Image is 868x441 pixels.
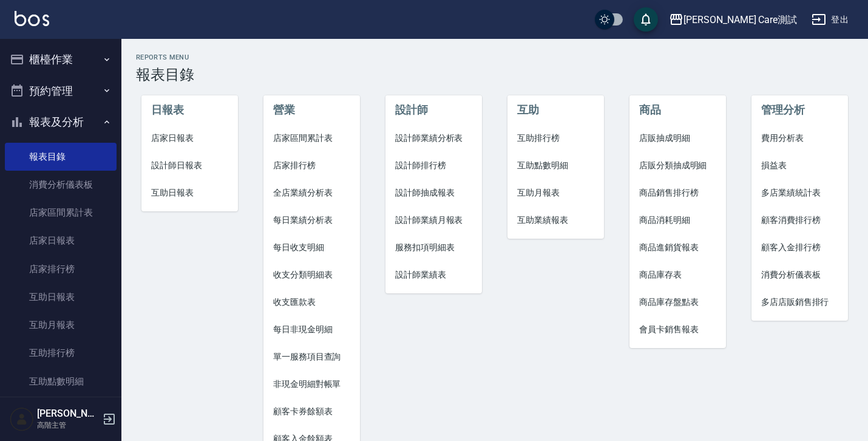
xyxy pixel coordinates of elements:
[273,241,350,254] span: 每日收支明細
[639,159,716,172] span: 店販分類抽成明細
[507,179,604,207] a: 互助月報表
[517,186,594,199] span: 互助月報表
[263,179,360,207] a: 全店業績分析表
[395,214,472,227] span: 設計師業績月報表
[639,132,716,145] span: 店販抽成明細
[634,7,658,32] button: save
[151,186,228,199] span: 互助日報表
[263,261,360,289] a: 收支分類明細表
[37,420,99,431] p: 高階主管
[507,125,604,152] a: 互助排行榜
[629,95,726,125] li: 商品
[507,207,604,234] a: 互助業績報表
[141,95,238,125] li: 日報表
[5,395,117,423] a: 互助業績報表
[10,407,34,431] img: Person
[395,186,472,199] span: 設計師抽成報表
[141,125,238,152] a: 店家日報表
[263,95,360,125] li: 營業
[751,152,848,179] a: 損益表
[629,179,726,207] a: 商品銷售排行榜
[639,268,716,281] span: 商品庫存表
[5,75,117,107] button: 預約管理
[273,296,350,309] span: 收支匯款表
[517,214,594,227] span: 互助業績報表
[385,125,482,152] a: 設計師業績分析表
[273,268,350,281] span: 收支分類明細表
[639,214,716,227] span: 商品消耗明細
[263,152,360,179] a: 店家排行榜
[273,323,350,336] span: 每日非現金明細
[751,95,848,125] li: 管理分析
[5,311,117,339] a: 互助月報表
[507,95,604,125] li: 互助
[629,316,726,343] a: 會員卡銷售報表
[385,207,482,234] a: 設計師業績月報表
[639,323,716,336] span: 會員卡銷售報表
[5,339,117,367] a: 互助排行榜
[5,106,117,138] button: 報表及分析
[629,234,726,261] a: 商品進銷貨報表
[136,66,853,83] h3: 報表目錄
[683,12,797,27] div: [PERSON_NAME] Care測試
[629,289,726,316] a: 商品庫存盤點表
[385,95,482,125] li: 設計師
[5,143,117,171] a: 報表目錄
[5,44,117,75] button: 櫃檯作業
[385,152,482,179] a: 設計師排行榜
[15,11,49,26] img: Logo
[761,186,838,199] span: 多店業績統計表
[629,125,726,152] a: 店販抽成明細
[5,283,117,311] a: 互助日報表
[5,199,117,227] a: 店家區間累計表
[5,255,117,283] a: 店家排行榜
[136,53,853,61] h2: Reports Menu
[639,186,716,199] span: 商品銷售排行榜
[751,234,848,261] a: 顧客入金排行榜
[807,9,853,31] button: 登出
[263,316,360,343] a: 每日非現金明細
[395,268,472,281] span: 設計師業績表
[151,132,228,145] span: 店家日報表
[751,207,848,234] a: 顧客消費排行榜
[263,125,360,152] a: 店家區間累計表
[517,159,594,172] span: 互助點數明細
[273,214,350,227] span: 每日業績分析表
[751,261,848,289] a: 消費分析儀表板
[273,159,350,172] span: 店家排行榜
[761,296,838,309] span: 多店店販銷售排行
[629,207,726,234] a: 商品消耗明細
[639,241,716,254] span: 商品進銷貨報表
[263,398,360,425] a: 顧客卡券餘額表
[761,132,838,145] span: 費用分析表
[517,132,594,145] span: 互助排行榜
[263,234,360,261] a: 每日收支明細
[141,179,238,207] a: 互助日報表
[629,152,726,179] a: 店販分類抽成明細
[273,132,350,145] span: 店家區間累計表
[385,261,482,289] a: 設計師業績表
[639,296,716,309] span: 商品庫存盤點表
[751,289,848,316] a: 多店店販銷售排行
[751,179,848,207] a: 多店業績統計表
[385,179,482,207] a: 設計師抽成報表
[263,371,360,398] a: 非現金明細對帳單
[273,378,350,391] span: 非現金明細對帳單
[761,159,838,172] span: 損益表
[5,367,117,395] a: 互助點數明細
[273,186,350,199] span: 全店業績分析表
[141,152,238,179] a: 設計師日報表
[395,241,472,254] span: 服務扣項明細表
[751,125,848,152] a: 費用分析表
[664,7,802,32] button: [PERSON_NAME] Care測試
[507,152,604,179] a: 互助點數明細
[263,207,360,234] a: 每日業績分析表
[263,343,360,371] a: 單一服務項目查詢
[385,234,482,261] a: 服務扣項明細表
[761,241,838,254] span: 顧客入金排行榜
[629,261,726,289] a: 商品庫存表
[761,214,838,227] span: 顧客消費排行榜
[37,408,99,420] h5: [PERSON_NAME]
[151,159,228,172] span: 設計師日報表
[395,132,472,145] span: 設計師業績分析表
